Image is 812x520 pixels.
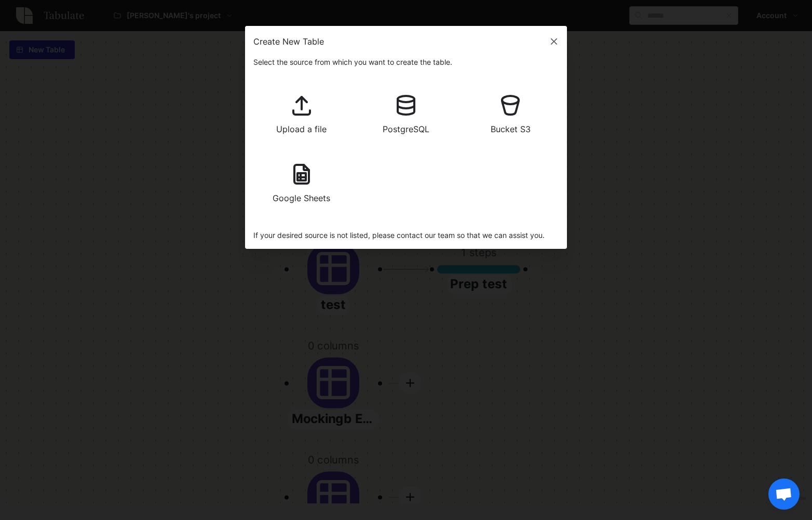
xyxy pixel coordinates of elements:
p: Upload a file [276,123,327,136]
p: If your desired source is not listed, please contact our team so that we can assist you. [253,230,559,241]
p: Select the source from which you want to create the table. [253,57,559,67]
p: Google Sheets [273,192,330,205]
h2: Create New Table [253,37,324,46]
p: PostgreSQL [383,123,429,136]
p: Bucket S3 [491,123,531,136]
div: Open chat [768,479,800,510]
